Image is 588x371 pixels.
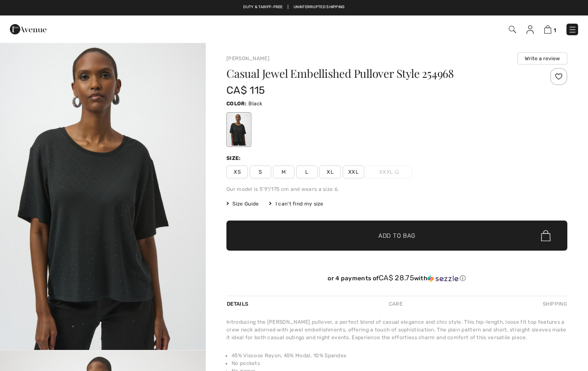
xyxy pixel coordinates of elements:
a: [PERSON_NAME] [226,55,269,61]
span: XXL [343,166,364,178]
div: Details [226,296,251,312]
button: Add to Bag [226,221,567,251]
div: Size: [226,154,243,162]
li: No pockets [232,359,567,367]
a: 1 [544,24,556,34]
img: Menu [568,25,577,34]
img: Shopping Bag [544,25,551,34]
span: S [250,166,271,178]
span: XL [319,166,341,178]
div: or 4 payments of with [226,274,567,282]
div: Black [228,113,250,146]
span: Add to Bag [378,231,415,240]
img: ring-m.svg [395,170,399,174]
img: 1ère Avenue [10,21,46,38]
div: I can't find my size [269,200,323,208]
div: or 4 payments ofCA$ 28.75withSezzle Click to learn more about Sezzle [226,274,567,285]
div: Our model is 5'9"/175 cm and wears a size 6. [226,185,567,193]
span: Color: [226,101,247,107]
span: Size Guide [226,200,259,208]
button: Write a review [517,52,567,64]
span: XS [226,166,248,178]
span: CA$ 28.75 [379,273,414,282]
span: CA$ 115 [226,84,265,96]
span: Black [248,101,263,107]
img: Bag.svg [541,230,551,241]
li: 45% Viscose Rayon, 45% Modal, 10% Spandex [232,352,567,359]
span: M [273,166,294,178]
img: Search [509,26,516,33]
h1: Casual Jewel Embellished Pullover Style 254968 [226,68,511,79]
div: Shipping [541,296,567,312]
img: Sezzle [427,275,458,282]
div: Care [381,296,410,312]
span: L [296,166,318,178]
div: Introducing the [PERSON_NAME] pullover, a perfect blend of casual elegance and chic style. This h... [226,318,567,341]
img: My Info [526,25,534,34]
span: XXXL [366,166,412,178]
a: 1ère Avenue [10,25,46,33]
span: 1 [554,27,556,34]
